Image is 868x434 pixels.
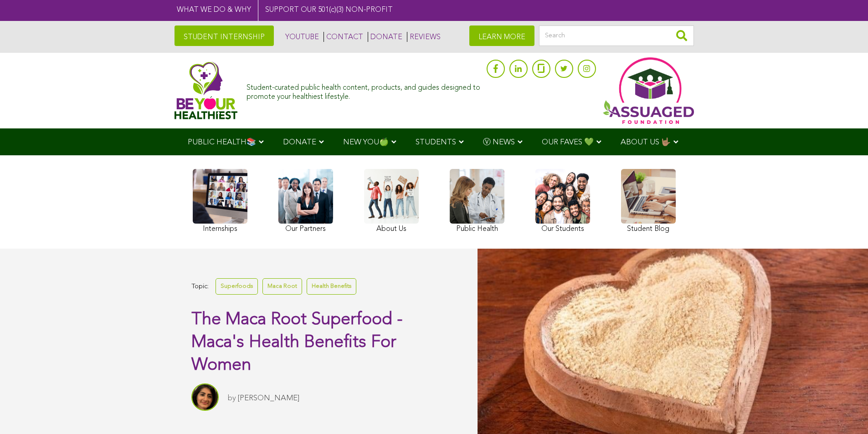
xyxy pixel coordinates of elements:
a: REVIEWS [407,32,441,42]
span: PUBLIC HEALTH📚 [188,138,256,146]
iframe: Chat Widget [822,390,868,434]
span: Ⓥ NEWS [483,138,515,146]
a: Health Benefits [307,278,356,294]
span: STUDENTS [416,138,456,146]
a: LEARN MORE [469,26,534,46]
a: DONATE [368,32,402,42]
span: DONATE [283,138,316,146]
span: NEW YOU🍏 [343,138,389,146]
a: YOUTUBE [283,32,319,42]
div: Student-curated public health content, products, and guides designed to promote your healthiest l... [247,79,482,101]
span: Topic: [191,281,209,293]
a: CONTACT [324,32,363,42]
img: glassdoor [538,64,544,73]
a: Maca Root [262,278,302,294]
span: by [228,394,236,402]
span: OUR FAVES 💚 [542,138,594,146]
img: Sitara Darvish [191,383,219,411]
a: [PERSON_NAME] [238,394,299,402]
input: Search [539,26,694,46]
a: STUDENT INTERNSHIP [175,26,274,46]
a: Superfoods [216,278,258,294]
img: Assuaged App [603,57,694,124]
img: Assuaged [175,61,238,119]
div: Navigation Menu [175,128,694,155]
span: The Maca Root Superfood - Maca's Health Benefits For Women [191,311,403,374]
span: ABOUT US 🤟🏽 [621,138,671,146]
